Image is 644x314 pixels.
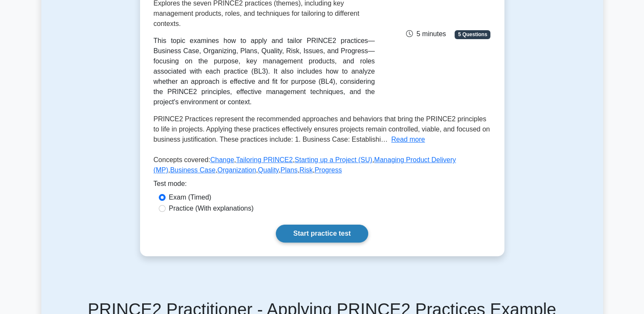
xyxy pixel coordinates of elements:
a: Start practice test [276,225,368,243]
a: Business Case [170,166,216,174]
a: Quality [258,166,279,174]
label: Exam (Timed) [169,192,212,203]
label: Practice (With explanations) [169,203,254,214]
a: Progress [315,166,342,174]
a: Starting up a Project (SU) [295,156,372,163]
a: Risk [300,166,313,174]
a: Plans [280,166,298,174]
span: PRINCE2 Practices represent the recommended approaches and behaviors that bring the PRINCE2 princ... [154,115,490,143]
a: Organization [218,166,256,174]
a: Change [210,156,234,163]
p: Concepts covered: , , , , , , , , , [154,155,491,179]
button: Read more [391,134,425,145]
span: 5 minutes [406,30,446,37]
div: This topic examines how to apply and tailor PRINCE2 practices—Business Case, Organizing, Plans, Q... [154,36,375,107]
span: 5 Questions [455,30,490,39]
div: Test mode: [154,179,491,192]
a: Tailoring PRINCE2 [236,156,292,163]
